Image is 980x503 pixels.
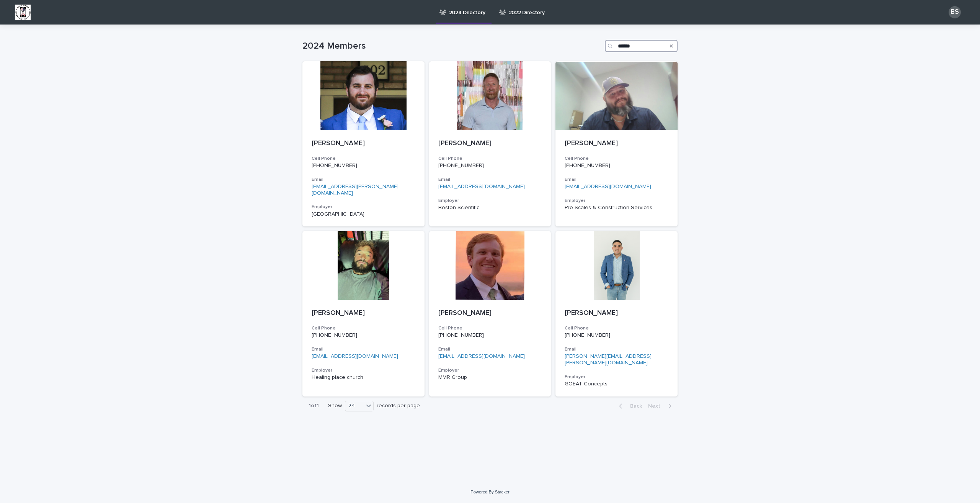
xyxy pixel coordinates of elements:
h3: Cell Phone [565,325,668,331]
input: Search [605,40,678,52]
p: [PERSON_NAME] [312,139,415,148]
button: Back [613,403,645,410]
a: [EMAIL_ADDRESS][DOMAIN_NAME] [565,184,651,189]
p: MMR Group [438,374,542,381]
a: [PERSON_NAME]Cell Phone[PHONE_NUMBER]Email[EMAIL_ADDRESS][PERSON_NAME][DOMAIN_NAME]Employer[GEOGR... [302,61,425,226]
a: Powered By Stacker [470,490,509,494]
h3: Employer [312,204,415,210]
a: [PHONE_NUMBER] [312,333,357,338]
a: [PERSON_NAME]Cell Phone[PHONE_NUMBER]Email[EMAIL_ADDRESS][DOMAIN_NAME]EmployerHealing place church [302,231,425,396]
a: [PERSON_NAME]Cell Phone[PHONE_NUMBER]Email[EMAIL_ADDRESS][DOMAIN_NAME]EmployerMMR Group [429,231,551,396]
p: Pro Scales & Construction Services [565,205,668,211]
a: [EMAIL_ADDRESS][DOMAIN_NAME] [438,184,525,189]
p: [PERSON_NAME] [565,309,668,318]
h3: Email [565,346,668,352]
p: [PERSON_NAME] [438,309,542,318]
h3: Email [312,346,415,352]
a: [PERSON_NAME]Cell Phone[PHONE_NUMBER]Email[PERSON_NAME][EMAIL_ADDRESS][PERSON_NAME][DOMAIN_NAME]E... [555,231,678,396]
h3: Email [438,346,542,352]
p: GOEAT Concepts [565,381,668,387]
h3: Cell Phone [312,325,415,331]
h3: Email [565,177,668,183]
a: [PHONE_NUMBER] [565,333,610,338]
img: BsxibNoaTPe9uU9VL587 [15,5,31,20]
h3: Cell Phone [438,325,542,331]
h3: Cell Phone [312,156,415,162]
h3: Employer [312,367,415,374]
p: [PERSON_NAME] [312,309,415,318]
h3: Cell Phone [438,156,542,162]
p: Show [328,403,342,409]
a: [PHONE_NUMBER] [438,163,484,168]
a: [PHONE_NUMBER] [565,163,610,168]
h3: Email [312,177,415,183]
p: [PERSON_NAME] [565,139,668,148]
a: [PHONE_NUMBER] [312,163,357,168]
p: 1 of 1 [302,397,325,415]
p: [GEOGRAPHIC_DATA] [312,211,415,218]
h1: 2024 Members [302,41,602,52]
h3: Employer [438,367,542,374]
a: [EMAIL_ADDRESS][DOMAIN_NAME] [312,354,398,359]
button: Next [645,403,678,410]
a: [PERSON_NAME]Cell Phone[PHONE_NUMBER]Email[EMAIL_ADDRESS][DOMAIN_NAME]EmployerBoston Scientific [429,61,551,226]
div: BS [949,6,961,18]
h3: Cell Phone [565,156,668,162]
a: [PHONE_NUMBER] [438,333,484,338]
a: [PERSON_NAME]Cell Phone[PHONE_NUMBER]Email[EMAIL_ADDRESS][DOMAIN_NAME]EmployerPro Scales & Constr... [555,61,678,226]
p: [PERSON_NAME] [438,139,542,148]
h3: Employer [565,198,668,204]
span: Next [648,403,665,409]
a: [EMAIL_ADDRESS][PERSON_NAME][DOMAIN_NAME] [312,184,399,196]
span: Back [626,403,642,409]
a: [EMAIL_ADDRESS][DOMAIN_NAME] [438,354,525,359]
p: Healing place church [312,374,415,381]
h3: Employer [438,198,542,204]
h3: Employer [565,374,668,380]
a: [PERSON_NAME][EMAIL_ADDRESS][PERSON_NAME][DOMAIN_NAME] [565,354,652,365]
h3: Email [438,177,542,183]
div: 24 [345,402,364,410]
p: Boston Scientific [438,205,542,211]
p: records per page [377,403,420,409]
